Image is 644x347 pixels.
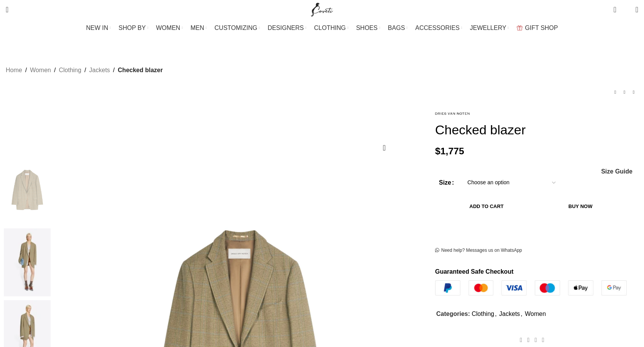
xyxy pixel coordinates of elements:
[601,169,632,175] a: Size Guide
[268,24,304,31] span: DESIGNERS
[629,88,638,97] a: Next product
[517,25,522,30] img: GiftBag
[86,20,111,36] a: NEW IN
[156,20,183,36] a: WOMEN
[517,334,525,345] a: Facebook social link
[2,20,642,36] div: Main navigation
[525,311,546,317] a: Women
[470,20,509,36] a: JEWELLERY
[215,24,258,31] span: CUSTOMIZING
[538,198,623,215] button: Buy now
[495,309,496,319] span: ,
[521,309,522,319] span: ,
[435,280,627,296] img: guaranteed-safe-checkout-bordered.j
[309,6,335,12] a: Site logo
[539,334,547,345] a: WhatsApp social link
[435,112,470,115] img: Dries Van Noten
[415,20,462,36] a: ACCESSORIES
[614,4,620,10] span: 0
[118,24,146,31] span: SHOP BY
[525,334,532,345] a: X social link
[4,228,51,297] img: Dries Van Noten shoes
[30,65,51,75] a: Women
[435,146,464,156] bdi: 1,775
[86,24,108,31] span: NEW IN
[356,24,378,31] span: SHOES
[609,2,620,17] a: 0
[435,248,522,254] a: Need help? Messages us on WhatsApp
[268,20,306,36] a: DESIGNERS
[439,198,534,215] button: Add to cart
[532,334,539,345] a: Pinterest social link
[436,311,470,317] span: Categories:
[622,2,630,17] div: My Wishlist
[415,24,460,31] span: ACCESSORIES
[156,24,180,31] span: WOMEN
[6,65,22,75] a: Home
[388,20,407,36] a: BAGS
[435,268,514,275] strong: Guaranteed Safe Checkout
[611,88,620,97] a: Previous product
[89,65,110,75] a: Jackets
[2,2,12,17] a: Search
[118,20,148,36] a: SHOP BY
[435,122,638,138] h1: Checked blazer
[6,65,163,75] nav: Breadcrumb
[388,24,405,31] span: BAGS
[624,8,629,13] span: 0
[118,65,163,75] span: Checked blazer
[470,24,506,31] span: JEWELLERY
[517,20,558,36] a: GIFT SHOP
[525,24,558,31] span: GIFT SHOP
[4,156,51,225] img: Dries Van Noten Checked blazer scaled54387 nobg
[601,169,632,175] span: Size Guide
[439,178,454,188] label: Size
[435,146,440,156] span: $
[499,311,520,317] a: Jackets
[191,20,207,36] a: MEN
[59,65,81,75] a: Clothing
[356,20,380,36] a: SHOES
[191,24,204,31] span: MEN
[215,20,260,36] a: CUSTOMIZING
[314,20,348,36] a: CLOTHING
[314,24,346,31] span: CLOTHING
[472,311,494,317] a: Clothing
